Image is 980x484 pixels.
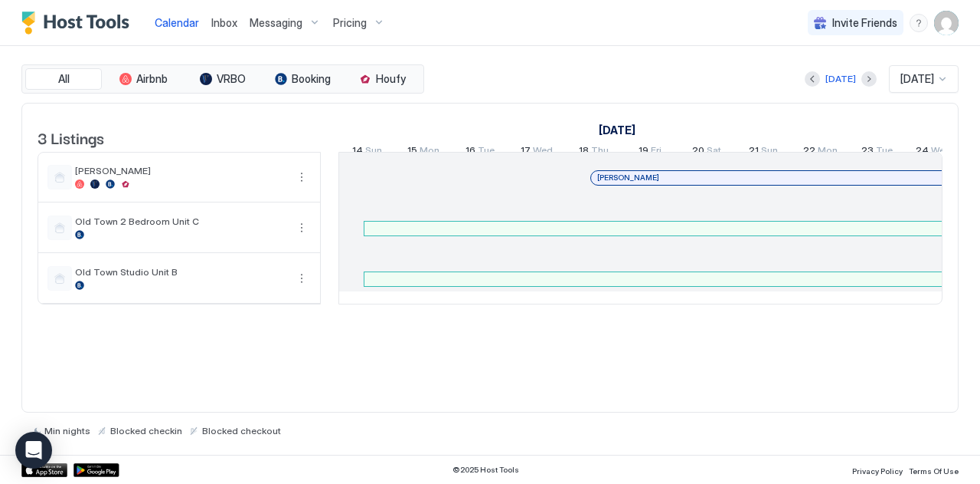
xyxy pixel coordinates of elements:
[462,141,498,163] a: September 16, 2025
[344,68,420,90] button: Houfy
[591,144,609,160] span: Thu
[352,144,363,160] span: 14
[333,16,367,30] span: Pricing
[912,141,955,163] a: September 24, 2025
[105,68,181,90] button: Airbnb
[217,72,246,86] span: VRBO
[651,144,661,160] span: Fri
[900,72,934,86] span: [DATE]
[876,144,893,160] span: Tue
[21,463,67,477] a: App Store
[75,216,286,227] span: Old Town 2 Bedroom Unit C
[292,269,311,288] div: menu
[909,462,959,478] a: Terms Of Use
[857,141,897,163] a: September 23, 2025
[805,71,820,87] button: Previous month
[910,14,928,32] div: menu
[136,72,168,86] span: Airbnb
[202,425,281,436] span: Blocked checkout
[15,432,52,469] div: Open Intercom Messenger
[211,16,237,29] span: Inbox
[861,144,874,160] span: 23
[745,141,782,163] a: September 21, 2025
[403,141,443,163] a: September 15, 2025
[934,11,959,35] div: User profile
[21,12,136,35] a: Host Tools Logo
[707,144,721,160] span: Sat
[292,168,311,186] button: More options
[692,144,704,160] span: 20
[521,144,531,160] span: 17
[761,144,778,160] span: Sun
[292,168,311,186] div: menu
[478,144,495,160] span: Tue
[155,16,199,29] span: Calendar
[635,141,665,163] a: September 19, 2025
[688,141,725,163] a: September 20, 2025
[25,68,102,90] button: All
[75,165,286,176] span: [PERSON_NAME]
[832,16,897,30] span: Invite Friends
[852,462,903,478] a: Privacy Policy
[292,269,311,288] button: More options
[185,68,261,90] button: VRBO
[517,141,557,163] a: September 17, 2025
[799,141,841,163] a: September 22, 2025
[250,16,302,30] span: Messaging
[58,72,70,86] span: All
[348,141,386,163] a: September 14, 2025
[825,72,856,86] div: [DATE]
[909,466,959,476] span: Terms Of Use
[575,141,612,163] a: September 18, 2025
[264,68,341,90] button: Booking
[292,219,311,237] div: menu
[861,71,877,87] button: Next month
[155,15,199,31] a: Calendar
[211,15,237,31] a: Inbox
[376,72,406,86] span: Houfy
[852,466,903,476] span: Privacy Policy
[533,144,553,160] span: Wed
[407,144,417,160] span: 15
[931,144,951,160] span: Wed
[292,72,331,86] span: Booking
[38,126,104,149] span: 3 Listings
[292,219,311,237] button: More options
[452,465,519,475] span: © 2025 Host Tools
[420,144,439,160] span: Mon
[803,144,815,160] span: 22
[595,119,639,141] a: September 14, 2025
[44,425,90,436] span: Min nights
[75,266,286,278] span: Old Town Studio Unit B
[639,144,648,160] span: 19
[365,144,382,160] span: Sun
[21,64,424,94] div: tab-group
[465,144,475,160] span: 16
[823,70,858,88] button: [DATE]
[579,144,589,160] span: 18
[110,425,182,436] span: Blocked checkin
[749,144,759,160] span: 21
[916,144,929,160] span: 24
[597,173,659,183] span: [PERSON_NAME]
[818,144,838,160] span: Mon
[73,463,119,477] a: Google Play Store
